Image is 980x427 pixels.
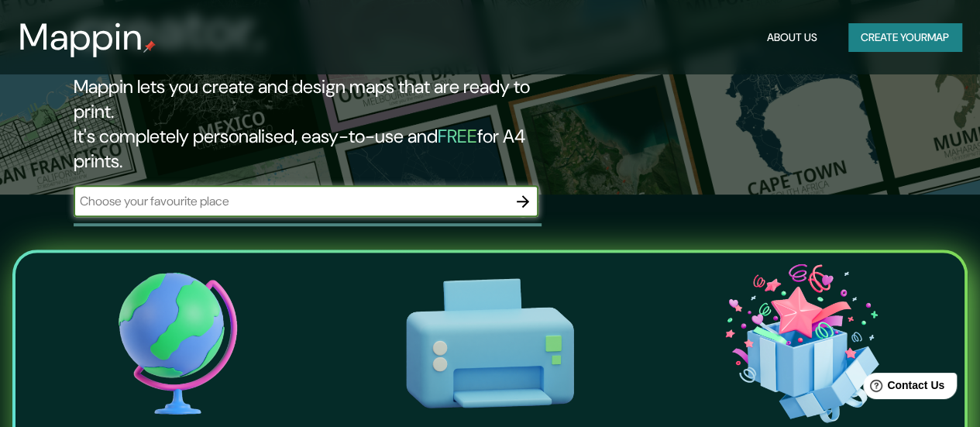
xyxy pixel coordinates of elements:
h5: FREE [438,124,477,148]
input: Choose your favourite place [74,192,507,210]
button: Create yourmap [848,23,961,52]
iframe: Help widget launcher [842,367,963,410]
img: mappin-pin [143,40,156,53]
h2: Mappin lets you create and design maps that are ready to print. It's completely personalised, eas... [74,74,564,174]
h3: Mappin [19,15,143,59]
button: About Us [761,23,824,52]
